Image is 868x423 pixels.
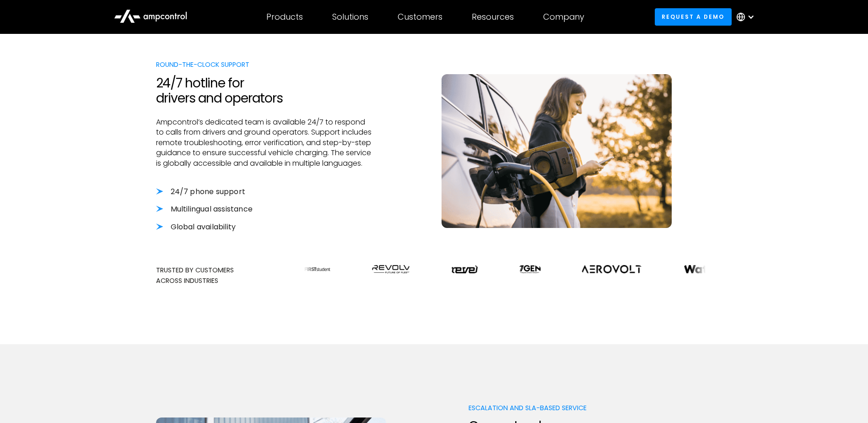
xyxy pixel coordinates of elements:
div: Solutions [332,12,368,22]
li: 24/7 phone support [156,187,373,197]
h2: 24/7 hotline for drivers and operators [156,76,373,106]
div: Products [266,12,303,22]
div: Company [543,12,584,22]
div: Customers [398,12,442,22]
li: Global availability [156,222,373,232]
img: woman on phone next to charging EV [442,74,672,228]
a: Request a demo [655,8,732,25]
div: Round-the-Clock Support [156,60,373,70]
div: Escalation and SLA-Based Service [469,403,685,413]
div: Resources [472,12,514,22]
li: Multilingual assistance [156,204,373,214]
p: Ampcontrol’s dedicated team is available 24/7 to respond to calls from drivers and ground operato... [156,117,373,168]
div: Trusted By Customers Across Industries [156,265,290,286]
